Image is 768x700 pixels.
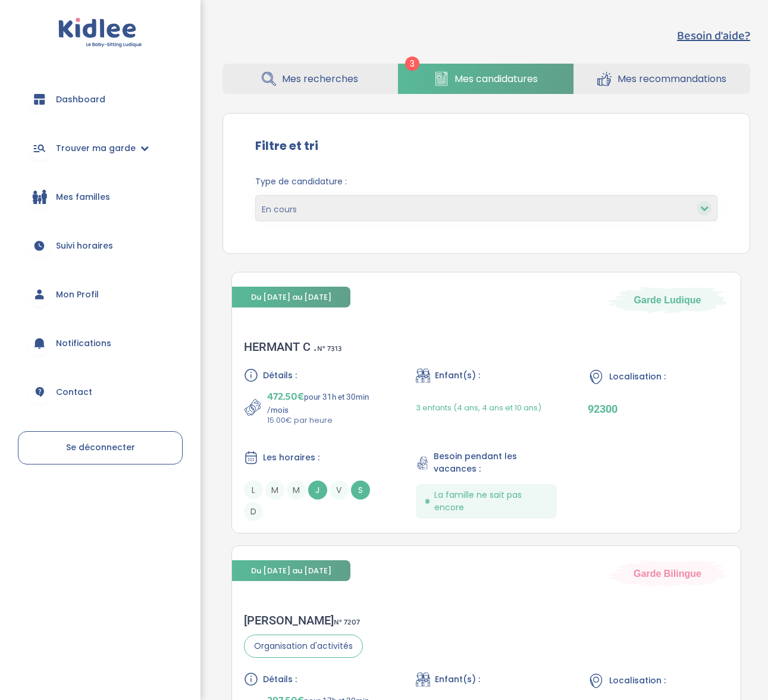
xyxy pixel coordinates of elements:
[58,18,142,48] img: logo.svg
[334,616,360,629] span: N° 7207
[66,441,135,453] span: Se déconnecter
[434,450,557,475] span: Besoin pendant les vacances :
[398,64,573,94] a: Mes candidatures
[56,191,110,203] span: Mes familles
[255,137,318,155] label: Filtre et tri
[330,481,349,500] span: V
[56,142,136,155] span: Trouver ma garde
[56,386,92,398] span: Contact
[56,337,111,350] span: Notifications
[634,293,701,306] span: Garde Ludique
[308,481,327,500] span: J
[434,489,547,514] span: La famille ne sait pas encore
[18,224,183,267] a: Suivi horaires
[56,288,99,301] span: Mon Profil
[244,340,342,354] div: HERMANT C .
[56,93,105,106] span: Dashboard
[18,371,183,413] a: Contact
[405,56,419,71] span: 3
[222,64,398,94] a: Mes recherches
[588,403,729,415] p: 92300
[232,287,350,307] span: Du [DATE] au [DATE]
[454,71,538,86] span: Mes candidatures
[317,343,342,355] span: N° 7313
[609,674,666,687] span: Localisation :
[56,240,113,252] span: Suivi horaires
[351,481,370,500] span: S
[232,560,350,581] span: Du [DATE] au [DATE]
[617,71,726,86] span: Mes recommandations
[255,175,718,188] span: Type de candidature :
[244,613,363,627] div: [PERSON_NAME]
[265,481,284,500] span: M
[267,388,385,415] p: pour 31h et 30min /mois
[263,369,297,382] span: Détails :
[435,369,480,382] span: Enfant(s) :
[435,673,480,686] span: Enfant(s) :
[267,415,385,426] p: 15.00€ par heure
[244,502,263,521] span: D
[609,371,666,383] span: Localisation :
[263,451,319,464] span: Les horaires :
[18,273,183,316] a: Mon Profil
[18,127,183,169] a: Trouver ma garde
[287,481,306,500] span: M
[263,673,297,686] span: Détails :
[416,402,541,413] span: 3 enfants (4 ans, 4 ans et 10 ans)
[18,175,183,218] a: Mes familles
[18,78,183,121] a: Dashboard
[18,431,183,464] a: Se déconnecter
[267,388,304,405] span: 472.50€
[244,635,363,658] span: Organisation d'activités
[634,567,701,580] span: Garde Bilingue
[574,64,750,94] a: Mes recommandations
[282,71,358,86] span: Mes recherches
[244,481,263,500] span: L
[18,322,183,365] a: Notifications
[677,27,750,45] button: Besoin d'aide?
